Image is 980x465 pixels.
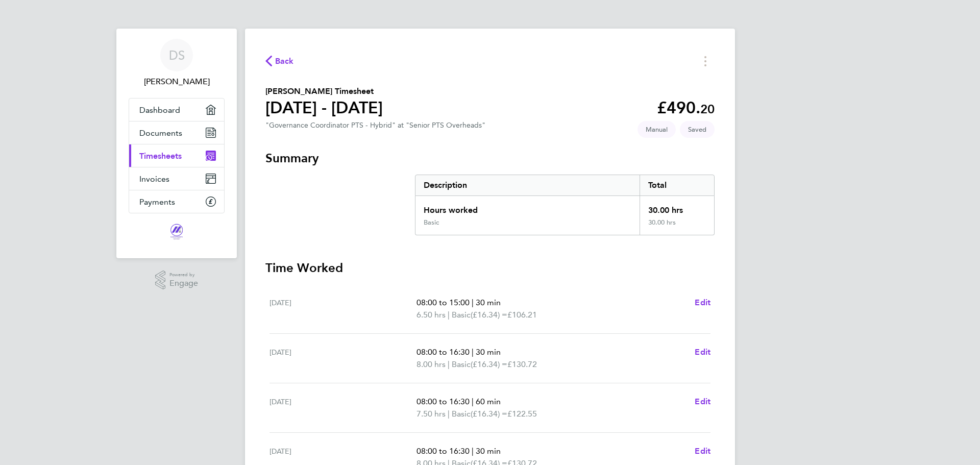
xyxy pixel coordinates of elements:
[139,197,175,207] span: Payments
[452,309,471,321] span: Basic
[129,224,225,240] a: Go to home page
[129,76,225,88] span: Danielle Sellers
[169,224,184,240] img: magnussearch-logo-retina.png
[269,346,416,371] div: [DATE]
[416,359,446,369] span: 8.00 hrs
[448,310,450,320] span: |
[139,174,169,184] span: Invoices
[139,105,180,115] span: Dashboard
[638,121,676,138] span: This timesheet was manually created.
[275,55,294,67] span: Back
[452,358,471,371] span: Basic
[472,446,474,456] span: |
[424,218,439,227] div: Basic
[680,121,715,138] span: This timesheet is Saved.
[265,85,383,97] h2: [PERSON_NAME] Timesheet
[269,396,416,420] div: [DATE]
[169,48,185,62] span: DS
[476,298,501,307] span: 30 min
[265,260,715,276] h3: Time Worked
[129,144,224,167] a: Timesheets
[476,446,501,456] span: 30 min
[695,445,710,457] a: Edit
[129,167,224,190] a: Invoices
[269,297,416,321] div: [DATE]
[169,271,198,279] span: Powered by
[139,151,182,161] span: Timesheets
[452,408,471,420] span: Basic
[695,396,710,408] a: Edit
[471,359,507,369] span: (£16.34) =
[129,190,224,213] a: Payments
[507,310,537,320] span: £106.21
[448,409,450,419] span: |
[471,409,507,419] span: (£16.34) =
[155,271,199,290] a: Powered byEngage
[472,298,474,307] span: |
[129,121,224,144] a: Documents
[415,175,640,195] div: Description
[657,98,715,117] app-decimal: £490.
[471,310,507,320] span: (£16.34) =
[507,359,537,369] span: £130.72
[265,150,715,166] h3: Summary
[476,397,501,406] span: 60 min
[695,346,710,358] a: Edit
[169,279,198,288] span: Engage
[640,196,714,218] div: 30.00 hrs
[265,55,294,67] button: Back
[416,397,470,406] span: 08:00 to 16:30
[695,297,710,309] a: Edit
[640,218,714,235] div: 30.00 hrs
[265,121,485,130] div: "Governance Coordinator PTS - Hybrid" at "Senior PTS Overheads"
[695,298,710,307] span: Edit
[129,39,225,88] a: DS[PERSON_NAME]
[476,347,501,357] span: 30 min
[700,102,715,116] span: 20
[139,128,182,138] span: Documents
[695,446,710,456] span: Edit
[129,99,224,121] a: Dashboard
[415,175,715,235] div: Summary
[696,53,715,69] button: Timesheets Menu
[416,347,470,357] span: 08:00 to 16:30
[448,359,450,369] span: |
[472,347,474,357] span: |
[265,97,383,118] h1: [DATE] - [DATE]
[416,409,446,419] span: 7.50 hrs
[116,29,237,258] nav: Main navigation
[416,446,470,456] span: 08:00 to 16:30
[415,196,640,218] div: Hours worked
[472,397,474,406] span: |
[695,347,710,357] span: Edit
[507,409,537,419] span: £122.55
[695,397,710,406] span: Edit
[640,175,714,195] div: Total
[416,310,446,320] span: 6.50 hrs
[416,298,470,307] span: 08:00 to 15:00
